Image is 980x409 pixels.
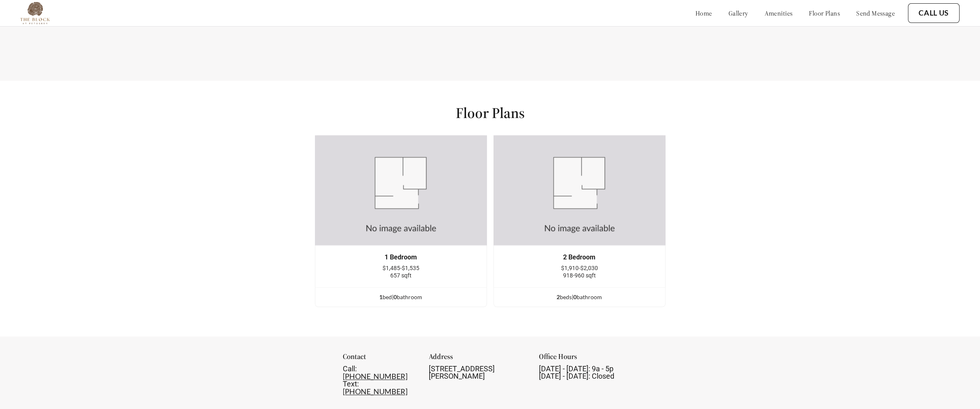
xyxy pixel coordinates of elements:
div: Office Hours [539,353,637,365]
span: $1,485-$1,535 [382,265,419,271]
a: floor plans [809,9,840,17]
a: gallery [729,9,748,17]
span: 1 [379,293,382,300]
a: home [695,9,712,17]
span: 657 sqft [390,272,412,279]
a: amenities [765,9,793,17]
span: Text: [343,379,359,388]
span: Call: [343,364,357,373]
img: Company logo [20,2,50,24]
div: Contact [343,353,416,365]
span: [DATE] - [DATE]: Closed [539,372,614,380]
a: [PHONE_NUMBER] [343,372,407,381]
img: example [315,135,487,245]
span: 0 [394,293,397,300]
div: [DATE] - [DATE]: 9a - 5p [539,365,637,380]
div: Address [429,353,527,365]
a: Call Us [919,9,949,18]
span: 918-960 sqft [563,272,596,279]
a: send message [856,9,895,17]
div: bed s | bathroom [494,293,665,302]
div: [STREET_ADDRESS][PERSON_NAME] [429,365,527,380]
span: 0 [573,293,577,300]
div: 2 Bedroom [506,254,653,261]
span: $1,910-$2,030 [561,265,598,271]
span: 2 [557,293,560,300]
h1: Floor Plans [456,104,525,122]
div: 1 Bedroom [328,254,474,261]
div: bed | bathroom [315,293,487,302]
a: [PHONE_NUMBER] [343,387,407,396]
button: Call Us [908,3,960,23]
img: example [493,135,665,245]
